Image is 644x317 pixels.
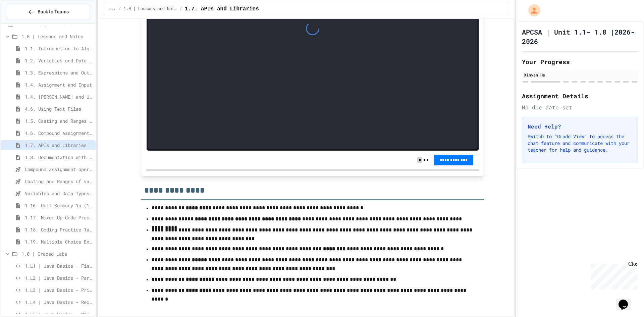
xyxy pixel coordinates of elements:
span: 1.8. Documentation with Comments and Preconditions [25,154,93,161]
h2: Assignment Details [522,91,638,101]
span: 1.4. [PERSON_NAME] and User Input [25,93,93,100]
span: 1.3. Expressions and Output [New] [25,69,93,76]
span: Casting and Ranges of variables - Quiz [25,178,93,185]
span: 1.L4 | Java Basics - Rectangle Lab [25,299,93,306]
span: 1.7. APIs and Libraries [185,5,259,13]
div: Chat with us now!Close [3,3,46,43]
span: 4.6. Using Text Files [25,105,93,112]
span: 1.5. Casting and Ranges of Values [25,117,93,124]
button: Back to Teams [6,5,90,19]
span: 1.19. Multiple Choice Exercises for Unit 1a (1.1-1.6) [25,238,93,245]
span: 1.0 | Lessons and Notes [21,33,93,40]
p: Switch to "Grade View" to access the chat feature and communicate with your teacher for help and ... [528,133,632,153]
h1: APCSA | Unit 1.1- 1.8 |2026-2026 [522,27,638,46]
span: Variables and Data Types - Quiz [25,190,93,197]
div: No due date set [522,103,638,111]
span: 1.1. Introduction to Algorithms, Programming, and Compilers [25,45,93,52]
span: 1.2. Variables and Data Types [25,57,93,64]
iframe: chat widget [588,261,637,289]
span: 1.7. APIs and Libraries [25,142,93,149]
span: 1.0 | Lessons and Notes [124,6,177,12]
div: My Account [521,3,542,18]
span: / [180,6,182,12]
span: 1.L2 | Java Basics - Paragraphs Lab [25,274,93,281]
span: 1.6. Compound Assignment Operators [25,129,93,137]
span: / [118,6,121,12]
span: 1.18. Coding Practice 1a (1.1-1.6) [25,226,93,233]
span: 1.17. Mixed Up Code Practice 1.1-1.6 [25,214,93,221]
span: 1.L3 | Java Basics - Printing Code Lab [25,286,93,294]
span: 1.L1 | Java Basics - Fish Lab [25,262,93,269]
span: 1.16. Unit Summary 1a (1.1-1.6) [25,202,93,209]
div: Xinyan He [524,72,636,78]
iframe: chat widget [616,290,637,310]
span: 1.4. Assignment and Input [25,81,93,88]
span: Compound assignment operators - Quiz [25,166,93,173]
h3: Need Help? [528,122,632,130]
h2: Your Progress [522,57,638,66]
span: 1.0 | Graded Labs [21,250,93,257]
span: Back to Teams [38,8,69,15]
span: ... [109,6,116,12]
